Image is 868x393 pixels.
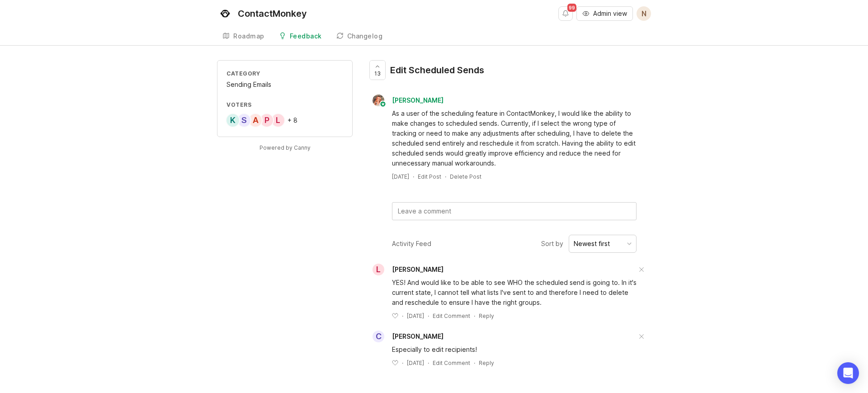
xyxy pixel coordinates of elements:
a: C[PERSON_NAME] [367,331,443,342]
a: [DATE] [392,173,409,180]
div: A [248,113,263,128]
div: L [373,264,384,275]
div: Roadmap [233,33,264,39]
div: Activity Feed [392,239,431,249]
div: · [474,312,475,320]
div: · [402,359,403,367]
div: · [428,312,429,320]
div: Edit Comment [433,312,470,320]
span: [PERSON_NAME] [392,265,443,273]
a: Roadmap [217,27,270,46]
a: L[PERSON_NAME] [367,264,443,275]
time: [DATE] [407,313,424,319]
img: ContactMonkey logo [217,5,233,22]
div: Feedback [290,33,322,39]
a: Bronwen W[PERSON_NAME] [367,95,451,106]
a: Powered by Canny [258,142,312,153]
div: · [402,312,403,320]
time: [DATE] [407,360,424,366]
div: Edit Comment [433,359,470,367]
div: ContactMonkey [238,9,307,18]
span: Sort by [541,239,563,249]
div: L [271,113,285,128]
button: N [637,6,651,21]
span: N [642,8,646,19]
button: Notifications [558,6,573,21]
div: + 8 [288,117,297,123]
div: Edit Post [418,173,441,180]
div: Especially to edit recipients! [392,345,637,355]
span: [PERSON_NAME] [392,96,443,104]
div: Delete Post [450,173,481,180]
span: 13 [374,70,381,77]
div: Sending Emails [226,80,343,90]
div: Edit Scheduled Sends [390,64,484,76]
div: · [474,359,475,367]
div: · [428,359,429,367]
button: Admin view [576,6,633,21]
div: Open Intercom Messenger [837,362,859,384]
div: · [413,173,414,180]
img: Bronwen W [370,95,387,106]
div: Newest first [574,239,610,249]
div: · [445,173,446,180]
div: Reply [479,359,494,367]
div: Changelog [347,33,383,39]
a: Changelog [331,27,388,46]
div: K [226,113,240,128]
div: As a user of the scheduling feature in ContactMonkey, I would like the ability to make changes to... [392,109,637,168]
button: 13 [369,60,386,80]
div: YES! And would like to be able to see WHO the scheduled send is going to. In it's current state, ... [392,278,637,308]
div: S [237,113,251,128]
div: Voters [226,101,343,109]
img: member badge [380,101,387,108]
div: Category [226,70,343,77]
div: P [259,113,274,128]
a: Feedback [274,27,327,46]
span: 99 [567,4,576,12]
span: [PERSON_NAME] [392,332,443,340]
span: Admin view [593,9,627,18]
time: [DATE] [392,173,409,180]
div: C [373,331,384,342]
div: Reply [479,312,494,320]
